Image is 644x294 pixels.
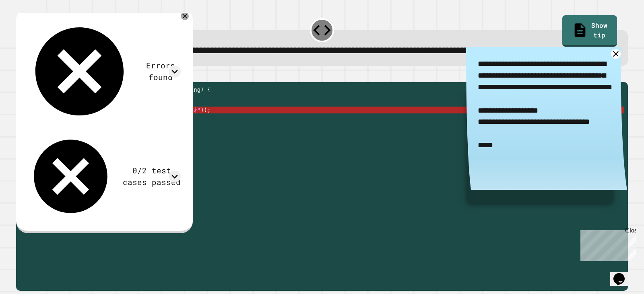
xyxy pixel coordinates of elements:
div: Errors found [141,60,181,83]
iframe: chat widget [610,262,636,286]
div: 0/2 test cases passed [123,165,181,188]
a: Show tip [562,15,617,47]
div: Chat with us now!Close [3,3,56,51]
iframe: chat widget [577,227,636,261]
